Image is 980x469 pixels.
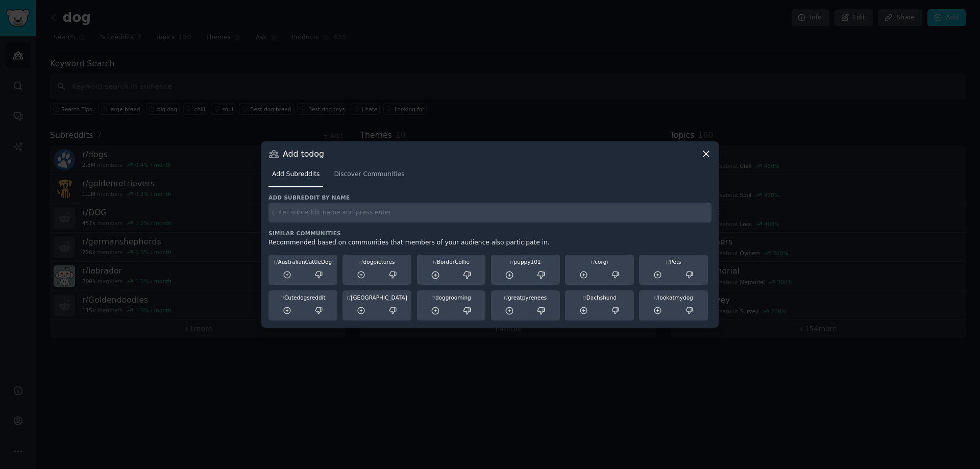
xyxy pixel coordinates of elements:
div: greatpyrenees [495,294,556,301]
span: r/ [582,294,586,301]
div: Dachshund [569,294,630,301]
span: r/ [504,294,508,301]
span: Discover Communities [334,170,404,179]
input: Enter subreddit name and press enter [268,203,712,223]
a: Add Subreddits [268,166,323,187]
h3: Add to dog [283,149,324,159]
h3: Similar Communities [268,230,712,237]
div: corgi [569,258,630,265]
div: Cutedogsreddit [272,294,334,301]
span: r/ [359,259,363,265]
span: r/ [510,259,514,265]
a: Discover Communities [330,166,408,187]
span: r/ [274,259,278,265]
span: r/ [431,294,435,301]
div: puppy101 [495,258,556,265]
span: r/ [433,259,437,265]
span: r/ [280,294,284,301]
div: doggrooming [421,294,482,301]
div: dogpictures [346,258,408,265]
h3: Add subreddit by name [268,194,712,201]
span: r/ [654,294,658,301]
span: r/ [666,259,670,265]
div: Recommended based on communities that members of your audience also participate in. [268,238,712,248]
div: lookatmydog [643,294,704,301]
div: AustralianCattleDog [272,258,334,265]
span: Add Subreddits [272,170,320,179]
span: r/ [591,259,595,265]
span: r/ [347,294,351,301]
div: [GEOGRAPHIC_DATA] [346,294,408,301]
div: BorderCollie [421,258,482,265]
div: Pets [643,258,704,265]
